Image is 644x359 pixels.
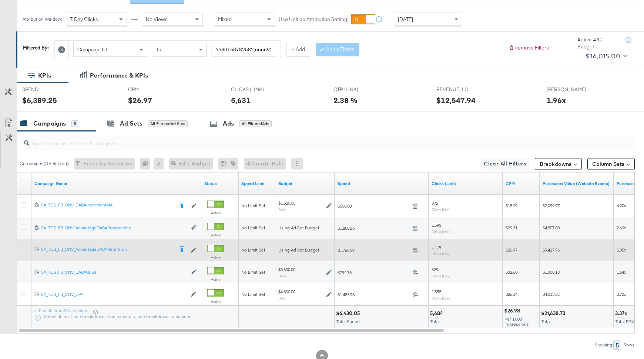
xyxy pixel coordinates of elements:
button: Column Sets [587,158,635,170]
a: SA_TCS_FB_CNV_AdvantageDABAProspecting [41,225,187,231]
a: Your campaign name. [34,181,198,187]
a: SA_TCS_FB_CNV_AdvantageDABARetention [41,246,174,254]
div: Showing: [594,342,613,348]
span: Total [430,319,440,324]
span: $1,483.96 [338,292,410,297]
div: Active A/C Budget [577,36,618,50]
span: $4,013.62 [543,291,560,297]
span: Per 1,000 Impressions [504,316,529,327]
label: Use Unified Attribution Setting: [279,16,348,23]
input: Search Campaigns by Name, ID or Objective [29,133,579,147]
a: SA_TCS_FB_CNV_DABAValue [41,269,187,276]
div: 3.37x [615,310,629,317]
button: Breakdowns [535,158,582,170]
span: CTR (LINK) [333,86,389,93]
span: No Limit Set [241,225,265,230]
div: Performance & KPIs [90,71,148,80]
div: $26.98 [504,307,522,314]
span: $18.29 [506,203,517,208]
span: Total [541,319,551,324]
div: All Filtered Ad Sets [148,120,188,127]
div: 2.38 % [333,95,358,106]
span: 2.60x [617,225,626,230]
div: $21,638.73 [541,310,567,317]
span: $1,300.18 [543,269,560,275]
a: SA_TCS_FB_CNV_DPA [41,291,187,298]
div: Using Ad Set Budget [278,225,332,231]
a: The maximum amount you're willing to spend on your ads, on average each day or over the lifetime ... [278,181,332,187]
label: Active [207,277,224,282]
span: No Limit Set [241,203,265,208]
span: $1,850.26 [338,225,410,231]
div: 0 [140,158,154,170]
span: No Limit Set [241,247,265,253]
span: Mixed [218,16,232,23]
div: SA_TCS_FB_CNV_DABAValue [41,269,187,275]
label: Active [207,233,224,237]
span: $794.76 [338,270,410,275]
span: Is [157,46,161,53]
label: Active [207,299,224,304]
div: Rows [623,342,635,348]
span: 2.70x [617,291,626,297]
span: $32.60 [506,269,517,275]
div: Ad Sets [120,119,142,128]
div: $16,015.00 [586,51,620,62]
span: 372 [432,200,438,206]
div: Campaigns [33,119,66,128]
span: $9,417.96 [543,247,560,253]
span: 5.35x [617,247,626,253]
div: $1,620.00 [278,200,295,206]
sub: Clicks (Link) [432,229,450,234]
div: Using Ad Set Budget [278,247,332,253]
span: CPM [128,86,184,93]
div: 5 [71,120,78,127]
span: 1.64x [617,269,626,275]
span: 629 [432,267,438,272]
sub: Clicks (Link) [432,252,450,256]
a: Shows the current state of your Ad Campaign. [204,181,235,187]
span: No Views [146,16,168,23]
span: Clear All Filters [484,159,526,168]
sub: Daily [278,274,286,278]
div: SA_TCS_FB_CNV_AdvantageDABARetention [41,246,174,252]
span: CLICKS (LINK) [231,86,286,93]
a: The average cost you've paid to have 1,000 impressions of your ad. [506,181,537,187]
span: 7 Day Clicks [70,16,98,23]
div: KPIs [38,71,51,80]
div: SA_TCS_FB_CNV_AdvantageDABAProspecting [41,225,187,231]
a: If set, this is the maximum spend for your campaign. [241,181,272,187]
div: $12,547.94 [436,95,476,106]
span: No Limit Set [241,269,265,275]
span: 4.20x [617,203,626,208]
div: 5,684 [430,310,445,317]
a: The number of clicks on links appearing on your ad or Page that direct people to your sites off F... [432,181,500,187]
label: Active [207,255,224,260]
sub: Clicks (Link) [432,274,450,278]
sub: Daily [278,207,286,212]
span: SPEND [22,86,78,93]
div: All Filtered Ads [239,120,272,127]
div: $4,800.00 [278,289,295,295]
div: 5 [613,341,621,350]
sub: Daily [278,296,286,300]
div: Campaigns ( 0 Selected) [20,160,69,167]
span: No Limit Set [241,291,265,297]
div: Filtered By: [23,44,49,51]
span: $26.14 [506,291,517,297]
div: $26.97 [128,95,152,106]
span: REVENUE_LC [436,86,492,93]
div: 5,631 [231,95,251,106]
div: Ads [223,119,234,128]
div: $3,500.00 [278,267,295,273]
span: $29.31 [506,225,517,230]
button: Remove Filters [509,44,549,51]
sub: Clicks (Link) [432,207,450,212]
span: 1,479 [432,245,441,250]
span: $500.00 [338,203,410,209]
button: + Add [286,43,310,56]
div: $6,430.05 [336,310,362,317]
button: Clear All Filters [481,158,529,170]
sub: Clicks (Link) [432,296,450,300]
